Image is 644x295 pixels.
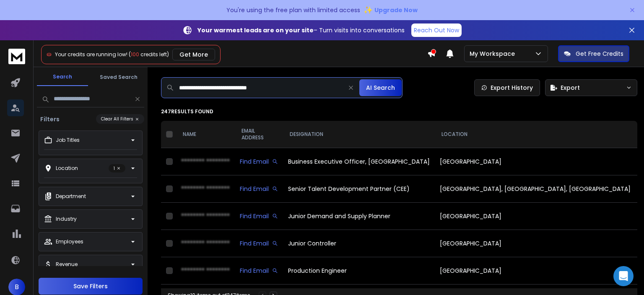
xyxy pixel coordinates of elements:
button: AI Search [359,79,402,96]
h3: Filters [37,115,63,123]
span: Your credits are running low! [55,51,127,58]
p: – Turn visits into conversations [197,26,405,34]
span: Upgrade Now [374,6,418,14]
button: Search [37,68,88,86]
div: Find Email [240,239,278,248]
button: Get Free Credits [558,45,629,62]
img: logo [8,49,25,64]
span: 100 [131,51,139,58]
th: LOCATION [435,121,636,148]
th: DESIGNATION [283,121,435,148]
a: Export History [474,79,540,96]
td: Production Engineer [283,257,435,285]
p: Employees [56,238,83,245]
td: [GEOGRAPHIC_DATA] [435,148,636,175]
td: Business Executive Officer, [GEOGRAPHIC_DATA] [283,148,435,175]
button: Clear All Filters [96,114,144,124]
p: Department [56,193,86,200]
td: [GEOGRAPHIC_DATA] [435,257,636,285]
p: Job Titles [56,137,80,144]
div: Find Email [240,157,278,166]
button: Save Filters [39,278,143,295]
p: 1 [109,164,125,172]
div: Find Email [240,185,278,193]
p: 247 results found [161,108,637,115]
p: Reach Out Now [414,26,459,34]
div: Open Intercom Messenger [613,266,634,286]
a: Reach Out Now [411,23,462,37]
td: Junior Demand and Supply Planner [283,203,435,230]
td: Senior Talent Development Partner (CEE) [283,175,435,203]
p: You're using the free plan with limited access [226,6,360,14]
th: EMAIL ADDRESS [235,121,283,148]
p: Get Free Credits [576,50,623,58]
span: Export [561,84,580,92]
button: Saved Search [93,69,144,86]
td: Junior Controller [283,230,435,257]
p: My Workspace [470,50,518,58]
span: ( credits left) [129,51,169,58]
strong: Your warmest leads are on your site [197,26,314,34]
button: ✨Upgrade Now [364,2,418,18]
button: Get More [172,49,215,60]
p: Location [56,165,78,172]
p: Revenue [56,261,78,268]
div: Find Email [240,266,278,275]
td: [GEOGRAPHIC_DATA] [435,203,636,230]
td: [GEOGRAPHIC_DATA] [435,230,636,257]
div: Find Email [240,212,278,220]
td: [GEOGRAPHIC_DATA], [GEOGRAPHIC_DATA], [GEOGRAPHIC_DATA] [435,175,636,203]
th: NAME [176,121,235,148]
p: Industry [56,216,77,222]
span: ✨ [364,4,373,16]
